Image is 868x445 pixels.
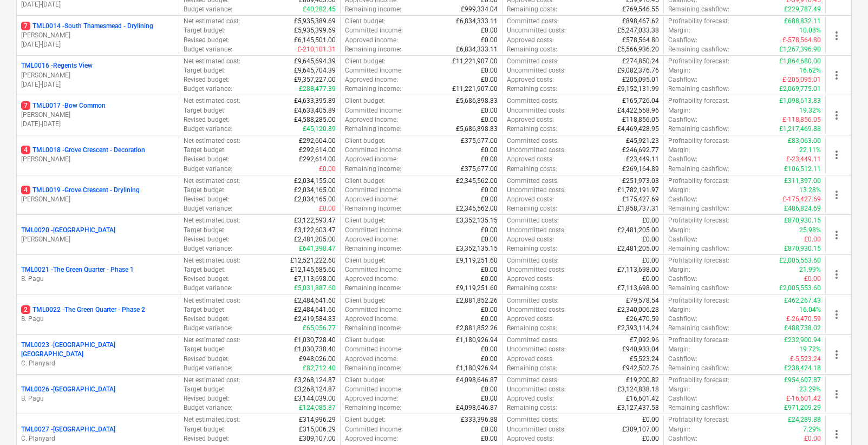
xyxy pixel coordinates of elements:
[345,176,386,186] p: Client budget :
[184,274,230,284] p: Revised budget :
[617,84,659,94] p: £9,152,131.99
[830,228,843,241] span: more_vert
[345,274,398,284] p: Approved income :
[21,359,174,368] p: C. Planyard
[779,57,821,66] p: £1,864,680.00
[21,120,174,129] p: [DATE] - [DATE]
[345,226,403,235] p: Committed income :
[184,284,232,293] p: Budget variance :
[290,256,336,265] p: £12,521,222.60
[481,26,498,35] p: £0.00
[507,146,566,155] p: Uncommitted costs :
[642,235,659,244] p: £0.00
[184,106,226,115] p: Target budget :
[456,45,498,54] p: £6,834,333.11
[799,226,821,235] p: 25.98%
[622,146,659,155] p: £246,692.77
[626,296,659,305] p: £79,578.54
[784,17,821,26] p: £688,832.11
[184,136,240,146] p: Net estimated cost :
[21,305,145,315] p: TML0022 - The Green Quarter - Phase 2
[345,146,403,155] p: Committed income :
[668,235,697,244] p: Cashflow :
[345,155,398,164] p: Approved income :
[668,216,729,225] p: Profitability forecast :
[782,75,821,84] p: £-205,095.01
[622,176,659,186] p: £251,973.03
[345,45,401,54] p: Remaining income :
[507,274,554,284] p: Approved costs :
[184,155,230,164] p: Revised budget :
[345,235,398,244] p: Approved income :
[622,57,659,66] p: £274,850.24
[784,176,821,186] p: £311,397.00
[622,195,659,204] p: £175,427.69
[782,36,821,45] p: £-578,564.80
[507,186,566,195] p: Uncommitted costs :
[461,136,498,146] p: £375,677.00
[668,195,697,204] p: Cashflow :
[782,115,821,125] p: £-118,856.05
[184,96,240,106] p: Net estimated cost :
[456,96,498,106] p: £5,686,898.83
[507,296,559,305] p: Committed costs :
[21,146,145,155] p: TML0018 - Grove Crescent - Decoration
[622,165,659,174] p: £269,164.89
[668,136,729,146] p: Profitability forecast :
[481,195,498,204] p: £0.00
[507,96,559,106] p: Committed costs :
[622,17,659,26] p: £898,467.62
[668,125,729,134] p: Remaining cashflow :
[184,186,226,195] p: Target budget :
[456,296,498,305] p: £2,881,852.26
[21,195,174,204] p: [PERSON_NAME]
[507,176,559,186] p: Committed costs :
[21,385,115,394] p: TML0026 - [GEOGRAPHIC_DATA]
[184,256,240,265] p: Net estimated cost :
[668,296,729,305] p: Profitability forecast :
[184,57,240,66] p: Net estimated cost :
[345,57,386,66] p: Client budget :
[299,146,336,155] p: £292,614.00
[294,296,336,305] p: £2,484,641.60
[668,146,690,155] p: Margin :
[21,155,174,164] p: [PERSON_NAME]
[507,84,557,94] p: Remaining costs :
[830,268,843,281] span: more_vert
[21,186,174,204] div: 4TML0019 -Grove Crescent - Drylining[PERSON_NAME]
[299,84,336,94] p: £288,477.39
[294,284,336,293] p: £5,031,887.60
[299,244,336,253] p: £641,398.47
[784,5,821,14] p: £229,787.49
[21,61,93,70] p: TML0016 - Regents View
[456,244,498,253] p: £3,352,135.15
[617,226,659,235] p: £2,481,205.00
[830,69,843,82] span: more_vert
[779,284,821,293] p: £2,005,553.60
[668,17,729,26] p: Profitability forecast :
[294,17,336,26] p: £5,935,389.69
[294,186,336,195] p: £2,034,165.00
[184,17,240,26] p: Net estimated cost :
[21,265,134,274] p: TML0021 - The Green Quarter - Phase 1
[668,115,697,125] p: Cashflow :
[668,256,729,265] p: Profitability forecast :
[507,125,557,134] p: Remaining costs :
[668,226,690,235] p: Margin :
[668,84,729,94] p: Remaining cashflow :
[21,341,174,359] p: TML0023 - [GEOGRAPHIC_DATA] [GEOGRAPHIC_DATA]
[622,75,659,84] p: £205,095.01
[345,165,401,174] p: Remaining income :
[779,96,821,106] p: £1,098,613.83
[21,226,174,244] div: TML0020 -[GEOGRAPHIC_DATA][PERSON_NAME]
[184,146,226,155] p: Target budget :
[345,265,403,274] p: Committed income :
[481,106,498,115] p: £0.00
[481,146,498,155] p: £0.00
[345,256,386,265] p: Client budget :
[184,36,230,45] p: Revised budget :
[184,26,226,35] p: Target budget :
[21,434,174,443] p: C. Planyard
[21,305,30,314] span: 2
[184,125,232,134] p: Budget variance :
